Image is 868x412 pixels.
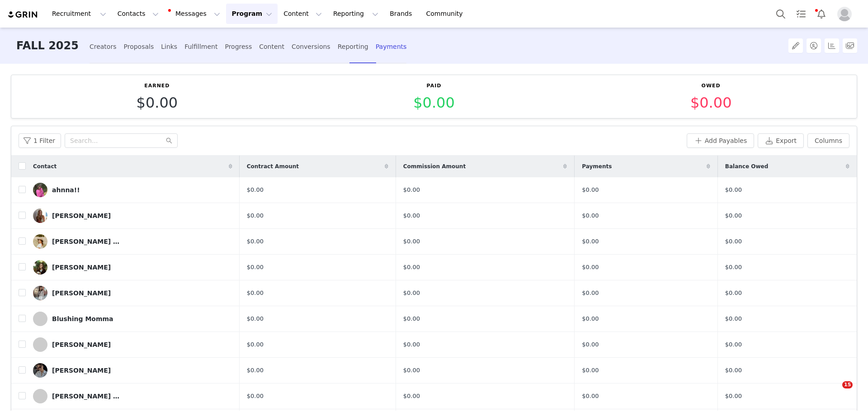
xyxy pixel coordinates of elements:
[725,211,742,220] span: $0.00
[33,363,47,378] img: 3b6da9ef-5dcb-49ac-b93a-a35842ba590c.jpg
[725,392,742,401] span: $0.00
[582,341,599,348] span: $0.00
[123,35,154,59] div: Proposals
[33,208,47,223] img: bfb3e284-08a9-419d-9925-4d99436e9cfa.jpg
[582,289,599,296] span: $0.00
[7,10,39,19] img: grin logo
[247,162,299,170] span: Contract Amount
[403,162,466,170] span: Commission Amount
[247,211,388,220] div: $0.00
[582,315,599,322] span: $0.00
[247,237,388,246] div: $0.00
[16,28,79,64] h3: FALL 2025
[52,238,120,245] div: [PERSON_NAME] [PERSON_NAME]
[33,363,232,378] a: [PERSON_NAME]
[65,133,178,148] input: Search...
[184,35,217,59] div: Fulfillment
[247,340,388,349] div: $0.00
[758,133,804,148] button: Export
[690,82,732,90] p: Owed
[52,186,80,194] div: ahnna!!
[771,4,791,24] button: Search
[338,35,368,59] div: Reporting
[90,35,117,59] div: Creators
[842,381,853,388] span: 15
[807,133,849,148] button: Columns
[824,381,845,403] iframe: Intercom live chat
[33,234,47,249] img: e2c738eb-b123-4332-ae59-04b4748d63ab.jpg
[690,94,732,111] span: $0.00
[725,366,742,375] span: $0.00
[403,185,567,194] div: $0.00
[52,212,111,219] div: [PERSON_NAME]
[247,289,388,298] div: $0.00
[403,314,567,323] div: $0.00
[247,366,388,375] div: $0.00
[582,186,599,193] span: $0.00
[725,237,742,246] span: $0.00
[403,211,567,220] div: $0.00
[278,4,327,24] button: Content
[292,35,330,59] div: Conversions
[582,367,599,374] span: $0.00
[247,314,388,323] div: $0.00
[33,183,47,197] img: 695f3509-10b7-4d83-972c-5df953595191.jpg
[33,389,232,403] a: [PERSON_NAME] | Casual Outfit Inspo
[328,4,384,24] button: Reporting
[33,162,57,170] span: Contact
[52,367,111,374] div: [PERSON_NAME]
[582,212,599,219] span: $0.00
[33,286,47,300] img: e1d6e83c-1efa-4ca1-b6e4-b79c76c7a820.jpg
[837,7,852,21] img: placeholder-profile.jpg
[259,35,284,59] div: Content
[687,133,755,148] button: Add Payables
[376,35,407,59] div: Payments
[725,340,742,349] span: $0.00
[403,237,567,246] div: $0.00
[33,260,47,275] img: ee386db7-3d4f-4404-9f4e-2c51c63f11aa.jpg
[725,263,742,272] span: $0.00
[33,234,232,249] a: [PERSON_NAME] [PERSON_NAME]
[52,289,111,297] div: [PERSON_NAME]
[19,133,61,148] button: 1 Filter
[33,183,232,197] a: ahnna!!
[247,185,388,194] div: $0.00
[33,208,232,223] a: [PERSON_NAME]
[403,340,567,349] div: $0.00
[247,263,388,272] div: $0.00
[33,312,232,326] a: Blushing Momma
[582,238,599,245] span: $0.00
[33,260,232,275] a: [PERSON_NAME]
[384,4,420,24] a: Brands
[52,315,113,322] div: Blushing Momma
[112,4,164,24] button: Contacts
[52,264,111,271] div: [PERSON_NAME]
[725,314,742,323] span: $0.00
[33,286,232,300] a: [PERSON_NAME]
[791,4,811,24] a: Tasks
[33,337,232,352] a: [PERSON_NAME]
[725,289,742,298] span: $0.00
[165,4,226,24] button: Messages
[166,137,172,144] i: icon: search
[582,162,612,170] span: Payments
[582,264,599,270] span: $0.00
[725,185,742,194] span: $0.00
[811,4,831,24] button: Notifications
[421,4,472,24] a: Community
[413,94,455,111] span: $0.00
[247,392,388,401] div: $0.00
[52,341,111,348] div: [PERSON_NAME]
[413,82,455,90] p: Paid
[47,4,112,24] button: Recruitment
[582,393,599,399] span: $0.00
[403,263,567,272] div: $0.00
[403,392,567,401] div: $0.00
[403,289,567,298] div: $0.00
[52,393,120,400] div: [PERSON_NAME] | Casual Outfit Inspo
[137,82,178,90] p: Earned
[137,94,178,111] span: $0.00
[832,7,861,21] button: Profile
[225,35,252,59] div: Progress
